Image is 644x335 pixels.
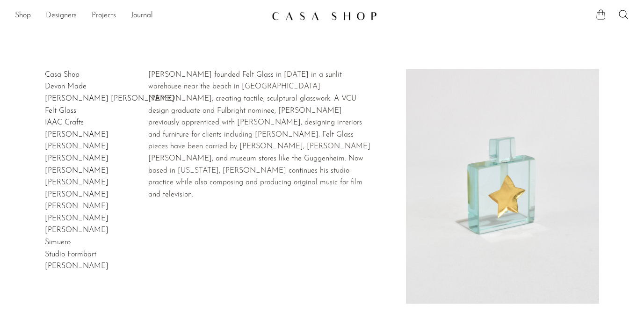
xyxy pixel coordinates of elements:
[45,226,109,234] a: [PERSON_NAME]
[15,8,264,24] ul: NEW HEADER MENU
[45,119,84,126] a: IAAC Crafts
[45,251,96,258] a: Studio Formbart
[45,143,109,150] a: [PERSON_NAME]
[45,155,109,162] a: [PERSON_NAME]
[45,83,87,90] a: Devon Made
[15,10,31,22] a: Shop
[45,95,174,102] a: [PERSON_NAME] [PERSON_NAME]
[45,262,109,270] a: [PERSON_NAME]
[45,107,76,115] a: Felt Glass
[46,10,77,22] a: Designers
[406,69,599,304] img: Felt Glass
[45,131,109,138] a: [PERSON_NAME]
[45,203,109,210] a: [PERSON_NAME]
[148,69,374,201] div: [PERSON_NAME] founded Felt Glass in [DATE] in a sunlit warehouse near the beach in [GEOGRAPHIC_DA...
[92,10,116,22] a: Projects
[131,10,153,22] a: Journal
[45,239,71,246] a: Simuero
[45,71,80,79] a: Casa Shop
[45,179,109,186] a: [PERSON_NAME]
[45,191,109,198] a: [PERSON_NAME]
[45,167,109,175] a: [PERSON_NAME]
[15,8,264,24] nav: Desktop navigation
[45,215,109,222] a: [PERSON_NAME]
